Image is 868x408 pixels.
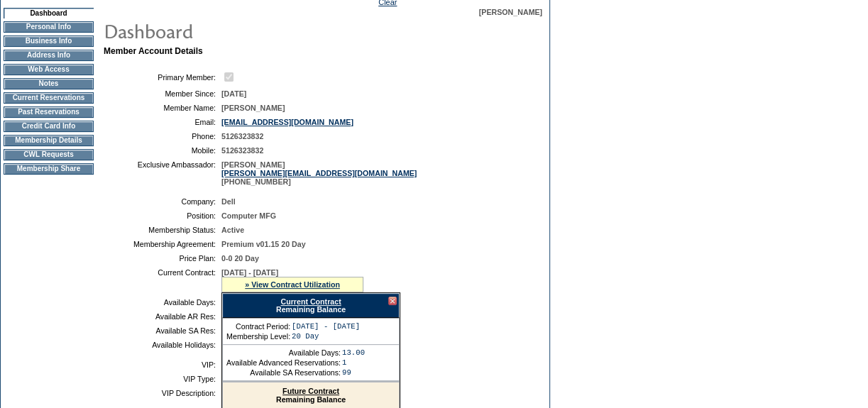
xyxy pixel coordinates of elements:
[4,50,94,61] td: Address Info
[226,322,290,331] td: Contract Period:
[109,268,216,292] td: Current Contract:
[109,146,216,155] td: Mobile:
[226,348,341,357] td: Available Days:
[109,160,216,186] td: Exclusive Ambassador:
[109,197,216,206] td: Company:
[342,358,365,367] td: 1
[4,78,94,89] td: Notes
[4,8,94,18] td: Dashboard
[4,149,94,160] td: CWL Requests
[109,298,216,307] td: Available Days:
[221,226,244,234] span: Active
[109,89,216,98] td: Member Since:
[104,46,203,56] b: Member Account Details
[292,332,360,341] td: 20 Day
[221,89,246,98] span: [DATE]
[226,332,290,341] td: Membership Level:
[222,293,400,318] div: Remaining Balance
[109,254,216,263] td: Price Plan:
[109,375,216,383] td: VIP Type:
[109,104,216,112] td: Member Name:
[221,104,285,112] span: [PERSON_NAME]
[109,226,216,234] td: Membership Status:
[4,21,94,33] td: Personal Info
[282,387,339,395] a: Future Contract
[4,106,94,118] td: Past Reservations
[226,358,341,367] td: Available Advanced Reservations:
[221,169,417,177] a: [PERSON_NAME][EMAIL_ADDRESS][DOMAIN_NAME]
[4,35,94,47] td: Business Info
[109,70,216,84] td: Primary Member:
[4,92,94,104] td: Current Reservations
[109,389,216,397] td: VIP Description:
[221,160,417,186] span: [PERSON_NAME] [PHONE_NUMBER]
[221,146,263,155] span: 5126323832
[221,211,276,220] span: Computer MFG
[109,240,216,248] td: Membership Agreement:
[109,360,216,369] td: VIP:
[109,211,216,220] td: Position:
[109,326,216,335] td: Available SA Res:
[226,368,341,377] td: Available SA Reservations:
[4,135,94,146] td: Membership Details
[292,322,360,331] td: [DATE] - [DATE]
[109,312,216,321] td: Available AR Res:
[342,368,365,377] td: 99
[109,341,216,349] td: Available Holidays:
[4,121,94,132] td: Credit Card Info
[109,132,216,140] td: Phone:
[221,132,263,140] span: 5126323832
[221,268,278,277] span: [DATE] - [DATE]
[479,8,542,16] span: [PERSON_NAME]
[280,297,341,306] a: Current Contract
[221,254,259,263] span: 0-0 20 Day
[221,197,236,206] span: Dell
[342,348,365,357] td: 13.00
[221,240,305,248] span: Premium v01.15 20 Day
[4,64,94,75] td: Web Access
[4,163,94,175] td: Membership Share
[103,16,387,45] img: pgTtlDashboard.gif
[109,118,216,126] td: Email:
[221,118,353,126] a: [EMAIL_ADDRESS][DOMAIN_NAME]
[245,280,340,289] a: » View Contract Utilization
